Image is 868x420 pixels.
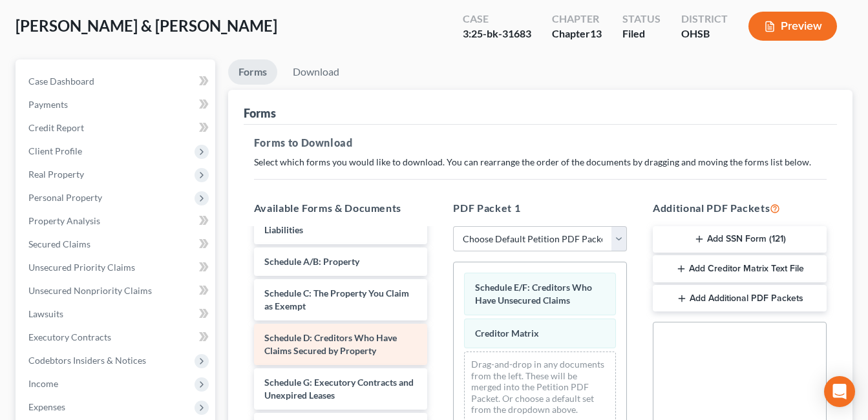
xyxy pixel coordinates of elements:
a: Payments [18,93,215,116]
div: Forms [244,105,276,121]
span: Summary of Your Assets and Liabilities [264,211,379,235]
span: Schedule G: Executory Contracts and Unexpired Leases [264,377,414,401]
span: Schedule E/F: Creditors Who Have Unsecured Claims [475,282,592,306]
span: Credit Report [28,122,84,133]
span: Unsecured Nonpriority Claims [28,285,152,296]
div: OHSB [681,26,728,41]
a: Property Analysis [18,209,215,233]
a: Unsecured Priority Claims [18,256,215,279]
div: District [681,12,728,26]
h5: Forms to Download [254,135,827,151]
span: Personal Property [28,192,102,203]
span: Case Dashboard [28,76,94,87]
a: Lawsuits [18,302,215,326]
div: Case [463,12,531,26]
span: Secured Claims [28,238,90,249]
span: Codebtors Insiders & Notices [28,355,146,366]
span: [PERSON_NAME] & [PERSON_NAME] [16,16,277,35]
div: Open Intercom Messenger [824,376,855,407]
span: Creditor Matrix [475,328,539,339]
span: Executory Contracts [28,331,111,342]
a: Download [282,59,350,85]
span: Schedule A/B: Property [264,256,359,267]
div: Chapter [552,26,602,41]
a: Secured Claims [18,233,215,256]
span: 13 [590,27,602,39]
div: Status [622,12,661,26]
span: Client Profile [28,145,82,156]
h5: Additional PDF Packets [653,200,827,216]
div: Chapter [552,12,602,26]
span: Payments [28,99,68,110]
span: Schedule D: Creditors Who Have Claims Secured by Property [264,332,397,356]
a: Forms [228,59,277,85]
h5: Available Forms & Documents [254,200,428,216]
button: Add SSN Form (121) [653,226,827,253]
h5: PDF Packet 1 [453,200,627,216]
a: Credit Report [18,116,215,140]
span: Expenses [28,401,65,412]
div: 3:25-bk-31683 [463,26,531,41]
button: Add Additional PDF Packets [653,285,827,312]
a: Unsecured Nonpriority Claims [18,279,215,302]
button: Add Creditor Matrix Text File [653,255,827,282]
p: Select which forms you would like to download. You can rearrange the order of the documents by dr... [254,156,827,169]
button: Preview [748,12,837,41]
span: Property Analysis [28,215,100,226]
span: Income [28,378,58,389]
span: Unsecured Priority Claims [28,262,135,273]
span: Lawsuits [28,308,63,319]
span: Schedule C: The Property You Claim as Exempt [264,288,409,311]
div: Filed [622,26,661,41]
a: Case Dashboard [18,70,215,93]
span: Real Property [28,169,84,180]
a: Executory Contracts [18,326,215,349]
